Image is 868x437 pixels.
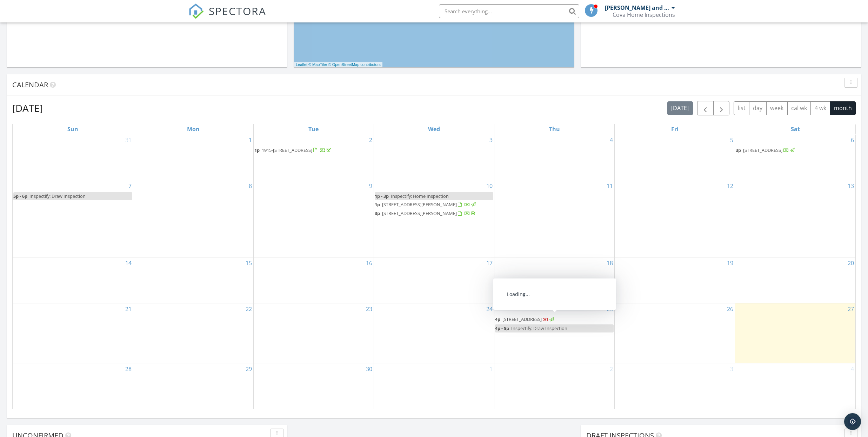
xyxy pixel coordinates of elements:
[133,257,253,303] td: Go to September 15, 2025
[789,124,801,134] a: Saturday
[296,62,307,67] a: Leaflet
[736,146,855,155] a: 3p [STREET_ADDRESS]
[735,303,855,363] td: Go to September 27, 2025
[308,62,327,67] a: © MapTiler
[328,62,381,67] a: © OpenStreetMap contributors
[133,363,253,409] td: Go to September 29, 2025
[615,180,735,257] td: Go to September 12, 2025
[830,101,856,115] button: month
[488,363,494,375] a: Go to October 1, 2025
[124,134,133,146] a: Go to August 31, 2025
[391,193,449,199] span: Inspectify: Home Inspection
[605,303,614,315] a: Go to September 25, 2025
[13,193,27,199] span: 5p - 6p
[734,101,749,115] button: list
[124,363,133,375] a: Go to September 28, 2025
[615,134,735,180] td: Go to September 5, 2025
[133,134,253,180] td: Go to September 1, 2025
[374,257,494,303] td: Go to September 17, 2025
[244,363,253,375] a: Go to September 29, 2025
[375,209,493,218] a: 3p [STREET_ADDRESS][PERSON_NAME]
[12,80,48,89] span: Calendar
[697,101,714,115] button: Previous month
[247,134,253,146] a: Go to September 1, 2025
[13,303,133,363] td: Go to September 21, 2025
[12,101,43,115] h2: [DATE]
[375,193,389,199] span: 1p - 3p
[375,201,380,208] span: 1p
[485,303,494,315] a: Go to September 24, 2025
[766,101,788,115] button: week
[608,363,614,375] a: Go to October 2, 2025
[29,193,86,199] span: Inspectify: Draw Inspection
[713,101,730,115] button: Next month
[124,257,133,269] a: Go to September 14, 2025
[743,147,782,153] span: [STREET_ADDRESS]
[382,201,457,208] span: [STREET_ADDRESS][PERSON_NAME]
[735,134,855,180] td: Go to September 6, 2025
[605,257,614,269] a: Go to September 18, 2025
[127,180,133,191] a: Go to September 7, 2025
[374,180,494,257] td: Go to September 10, 2025
[849,363,855,375] a: Go to October 4, 2025
[494,363,615,409] td: Go to October 2, 2025
[427,124,441,134] a: Wednesday
[488,134,494,146] a: Go to September 3, 2025
[375,201,477,208] a: 1p [STREET_ADDRESS][PERSON_NAME]
[511,325,567,331] span: Inspectify: Draw Inspection
[846,303,855,315] a: Go to September 27, 2025
[494,303,615,363] td: Go to September 25, 2025
[66,124,80,134] a: Sunday
[729,134,735,146] a: Go to September 5, 2025
[615,257,735,303] td: Go to September 19, 2025
[253,363,374,409] td: Go to September 30, 2025
[186,124,201,134] a: Monday
[244,303,253,315] a: Go to September 22, 2025
[374,303,494,363] td: Go to September 24, 2025
[253,180,374,257] td: Go to September 9, 2025
[209,4,266,18] span: SPECTORA
[254,147,332,153] a: 1p 1915-[STREET_ADDRESS]
[736,147,796,153] a: 3p [STREET_ADDRESS]
[375,210,380,216] span: 3p
[368,134,374,146] a: Go to September 2, 2025
[494,134,615,180] td: Go to September 4, 2025
[846,257,855,269] a: Go to September 20, 2025
[844,413,861,430] div: Open Intercom Messenger
[736,147,741,153] span: 3p
[846,180,855,191] a: Go to September 13, 2025
[613,11,675,18] div: Cova Home Inspections
[494,180,615,257] td: Go to September 11, 2025
[726,303,735,315] a: Go to September 26, 2025
[188,4,204,19] img: The Best Home Inspection Software - Spectora
[502,316,542,322] span: [STREET_ADDRESS]
[365,363,374,375] a: Go to September 30, 2025
[608,134,614,146] a: Go to September 4, 2025
[124,303,133,315] a: Go to September 21, 2025
[13,363,133,409] td: Go to September 28, 2025
[374,363,494,409] td: Go to October 1, 2025
[374,134,494,180] td: Go to September 3, 2025
[615,363,735,409] td: Go to October 3, 2025
[133,180,253,257] td: Go to September 8, 2025
[615,303,735,363] td: Go to September 26, 2025
[382,210,457,216] span: [STREET_ADDRESS][PERSON_NAME]
[365,257,374,269] a: Go to September 16, 2025
[244,257,253,269] a: Go to September 15, 2025
[495,325,509,331] span: 4p - 5p
[495,316,500,322] span: 4p
[253,257,374,303] td: Go to September 16, 2025
[670,124,680,134] a: Friday
[495,316,555,322] a: 4p [STREET_ADDRESS]
[494,257,615,303] td: Go to September 18, 2025
[849,134,855,146] a: Go to September 6, 2025
[253,303,374,363] td: Go to September 23, 2025
[729,363,735,375] a: Go to October 3, 2025
[247,180,253,191] a: Go to September 8, 2025
[375,210,477,216] a: 3p [STREET_ADDRESS][PERSON_NAME]
[188,9,266,24] a: SPECTORA
[735,180,855,257] td: Go to September 13, 2025
[667,101,693,115] button: [DATE]
[307,124,320,134] a: Tuesday
[13,257,133,303] td: Go to September 14, 2025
